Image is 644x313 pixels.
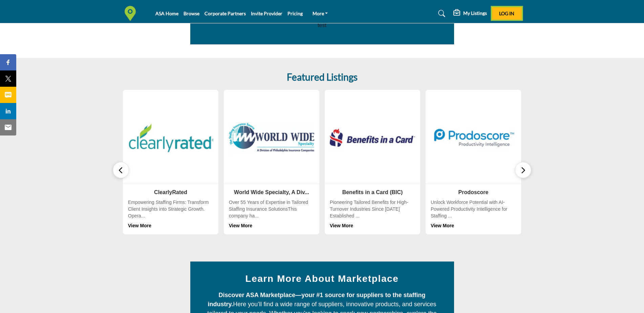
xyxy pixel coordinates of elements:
div: Empowering Staffing Firms: Transform Client Insights into Strategic Growth. Opera... [128,199,213,229]
img: Benefits in a Card (BIC) [330,95,415,180]
a: Search [432,8,450,19]
img: World Wide Specialty, A Div... [229,95,314,180]
a: World Wide Specialty, A Div... [234,189,309,195]
img: ClearlyRated [128,95,213,180]
a: View More [229,223,252,228]
strong: Discover ASA Marketplace—your #1 source for suppliers to the staffing industry. [208,292,426,308]
div: Pioneering Tailored Benefits for High-Turnover Industries Since [DATE] Established ... [330,199,415,229]
h2: Learn More About Marketplace [206,272,439,286]
a: ASA Home [155,11,178,16]
a: Pricing [287,11,303,16]
img: Prodoscore [431,95,516,180]
div: Over 55 Years of Expertise in Tailored Staffing Insurance SolutionsThis company ha... [229,199,314,229]
p: test [206,21,439,29]
a: Benefits in a Card (BIC) [342,189,403,195]
div: Unlock Workforce Potential with AI-Powered Productivity Intelligence for Staffing ... [431,199,516,229]
h2: Featured Listings [287,71,358,83]
a: Browse [184,11,199,16]
span: Log In [499,11,514,16]
a: ClearlyRated [154,189,187,195]
h5: My Listings [463,10,487,16]
a: View More [128,223,151,228]
a: View More [431,223,454,228]
a: Invite Provider [251,11,282,16]
div: My Listings [453,9,487,18]
a: View More [330,223,353,228]
a: More [308,9,333,18]
a: Corporate Partners [205,11,246,16]
a: Prodoscore [458,189,489,195]
img: Site Logo [123,6,141,21]
button: Log In [492,7,522,20]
